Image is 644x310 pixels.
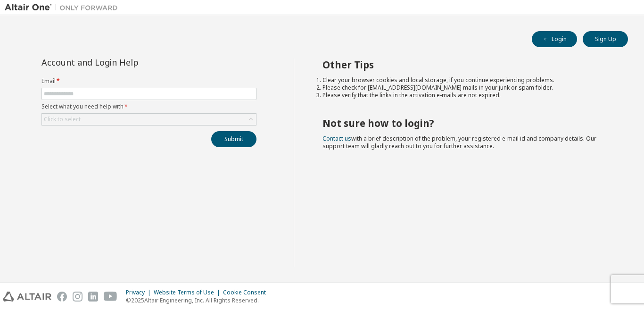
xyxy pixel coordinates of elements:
[322,84,611,92] li: Please check for [EMAIL_ADDRESS][DOMAIN_NAME] mails in your junk or spam folder.
[73,292,83,302] img: instagram.svg
[5,3,123,12] img: Altair One
[322,92,611,99] li: Please verify that the links in the activation e-mails are not expired.
[211,131,256,147] button: Submit
[322,117,611,129] h2: Not sure how to login?
[532,31,577,47] button: Login
[88,292,98,302] img: linkedin.svg
[41,77,256,85] label: Email
[322,134,351,142] a: Contact us
[583,31,628,47] button: Sign Up
[104,292,117,302] img: youtube.svg
[322,134,596,150] span: with a brief description of the problem, your registered e-mail id and company details. Our suppo...
[41,103,256,110] label: Select what you need help with
[3,292,51,302] img: altair_logo.svg
[223,289,272,296] div: Cookie Consent
[322,59,611,71] h2: Other Tips
[154,289,223,296] div: Website Terms of Use
[42,114,256,125] div: Click to select
[44,116,81,123] div: Click to select
[126,289,154,296] div: Privacy
[57,292,67,302] img: facebook.svg
[322,76,611,84] li: Clear your browser cookies and local storage, if you continue experiencing problems.
[126,296,272,304] p: © 2025 Altair Engineering, Inc. All Rights Reserved.
[41,59,214,66] div: Account and Login Help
